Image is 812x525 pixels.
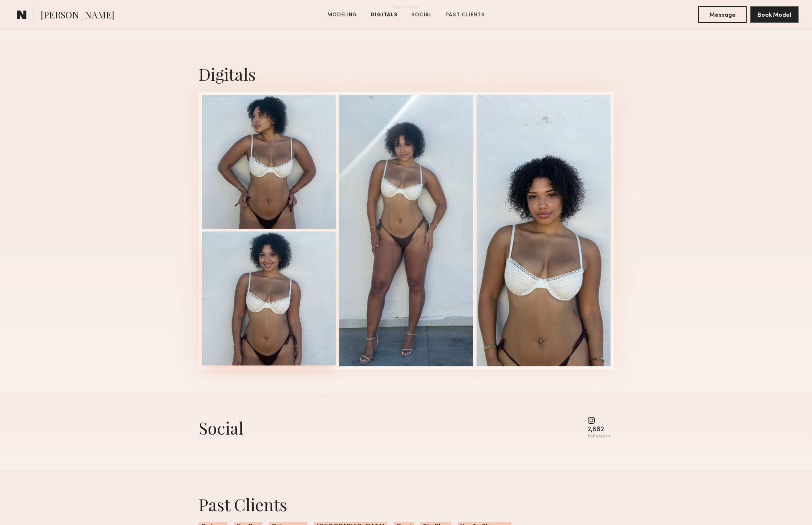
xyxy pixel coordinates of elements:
[750,6,799,23] button: Book Model
[442,11,488,19] a: Past Clients
[698,6,747,23] button: Message
[198,417,244,439] div: Social
[198,63,614,85] div: Digitals
[367,11,401,19] a: Digitals
[41,8,114,23] span: [PERSON_NAME]
[198,493,614,515] div: Past Clients
[408,11,436,19] a: Social
[750,11,799,18] a: Book Model
[588,433,611,440] div: followers
[588,427,611,433] div: 2,682
[324,11,361,19] a: Modeling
